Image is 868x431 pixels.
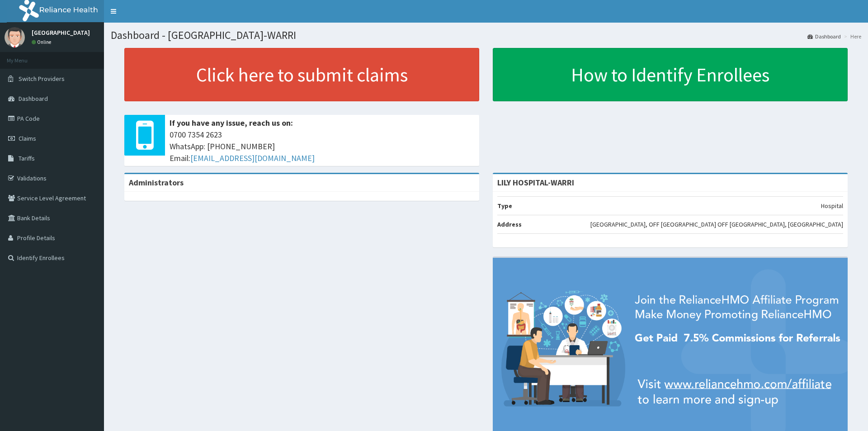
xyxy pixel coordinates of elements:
span: Tariffs [19,154,35,162]
li: Here [842,33,861,40]
span: Claims [19,134,36,142]
b: Type [497,202,512,210]
a: Online [32,39,53,45]
h1: Dashboard - [GEOGRAPHIC_DATA]-WARRI [111,29,861,41]
img: User Image [5,27,25,47]
span: Dashboard [19,95,48,103]
span: Switch Providers [19,75,65,83]
a: Dashboard [807,33,841,40]
b: Administrators [129,177,184,188]
a: How to Identify Enrollees [493,48,848,101]
a: [EMAIL_ADDRESS][DOMAIN_NAME] [190,153,315,163]
p: [GEOGRAPHIC_DATA], OFF [GEOGRAPHIC_DATA] OFF [GEOGRAPHIC_DATA], [GEOGRAPHIC_DATA] [590,220,843,229]
span: 0700 7354 2623 WhatsApp: [PHONE_NUMBER] Email: [170,129,475,164]
a: Click here to submit claims [124,48,479,101]
strong: LILY HOSPITAL-WARRI [497,177,574,188]
p: [GEOGRAPHIC_DATA] [32,29,90,36]
b: Address [497,220,522,228]
b: If you have any issue, reach us on: [170,118,293,128]
p: Hospital [821,201,843,210]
